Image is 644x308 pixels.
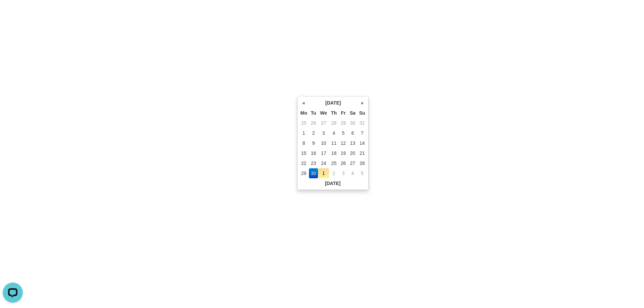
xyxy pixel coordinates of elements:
[309,168,318,178] td: 30
[358,168,367,178] td: 5
[348,168,358,178] td: 4
[318,148,329,158] td: 17
[309,138,318,148] td: 9
[299,148,309,158] td: 15
[309,158,318,168] td: 23
[348,138,358,148] td: 13
[309,108,318,118] th: Tu
[309,128,318,138] td: 2
[329,138,339,148] td: 11
[339,128,348,138] td: 5
[299,118,309,128] td: 25
[299,108,309,118] th: Mo
[358,158,367,168] td: 28
[339,148,348,158] td: 19
[358,148,367,158] td: 21
[329,128,339,138] td: 4
[358,118,367,128] td: 31
[348,148,358,158] td: 20
[299,178,367,188] th: [DATE]
[318,118,329,128] td: 27
[358,98,367,108] th: »
[3,3,23,23] button: Open LiveChat chat widget
[339,158,348,168] td: 26
[299,128,309,138] td: 1
[348,158,358,168] td: 27
[329,118,339,128] td: 28
[348,128,358,138] td: 6
[299,168,309,178] td: 29
[318,128,329,138] td: 3
[348,118,358,128] td: 30
[309,118,318,128] td: 26
[309,98,358,108] th: [DATE]
[339,138,348,148] td: 12
[318,168,329,178] td: 1
[299,158,309,168] td: 22
[339,168,348,178] td: 3
[358,128,367,138] td: 7
[358,108,367,118] th: Su
[318,138,329,148] td: 10
[358,138,367,148] td: 14
[318,108,329,118] th: We
[329,168,339,178] td: 2
[339,108,348,118] th: Fr
[309,148,318,158] td: 16
[299,98,309,108] th: «
[329,158,339,168] td: 25
[329,108,339,118] th: Th
[329,148,339,158] td: 18
[318,158,329,168] td: 24
[339,118,348,128] td: 29
[299,138,309,148] td: 8
[348,108,358,118] th: Sa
